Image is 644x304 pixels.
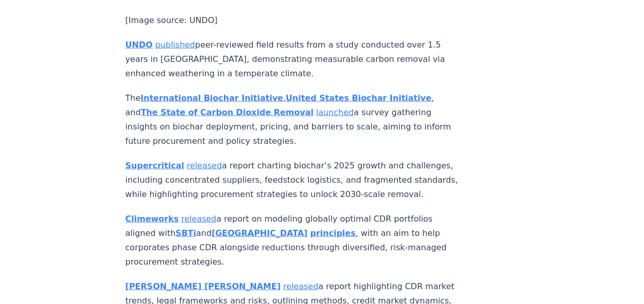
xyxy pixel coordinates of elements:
p: [Image source: UNDO] [126,13,465,28]
a: released [283,281,319,291]
a: principles [310,228,356,238]
a: published [155,40,195,50]
a: The State of Carbon Dioxide Removal [141,107,314,117]
a: Supercritical [126,161,184,170]
a: International Biochar Initiative [140,93,283,103]
p: peer-reviewed field results from a study conducted over 1.5 years in [GEOGRAPHIC_DATA], demonstra... [126,38,465,81]
a: released [186,161,222,170]
a: released [181,214,217,224]
a: UNDO [126,40,153,50]
a: [PERSON_NAME] [PERSON_NAME] [126,281,281,291]
a: launched [316,107,354,117]
p: The , , and a survey gathering insights on biochar deployment, pricing, and barriers to scale, ai... [126,91,465,148]
a: United States Biochar Initiative [286,93,431,103]
a: SBTi [176,228,196,238]
a: [GEOGRAPHIC_DATA] [212,228,307,238]
p: a report charting biochar’s 2025 growth and challenges, including concentrated suppliers, feedsto... [126,159,465,202]
a: Climeworks [126,214,179,224]
p: a report on modeling globally optimal CDR portfolios aligned with and , with an aim to help corpo... [126,212,465,269]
